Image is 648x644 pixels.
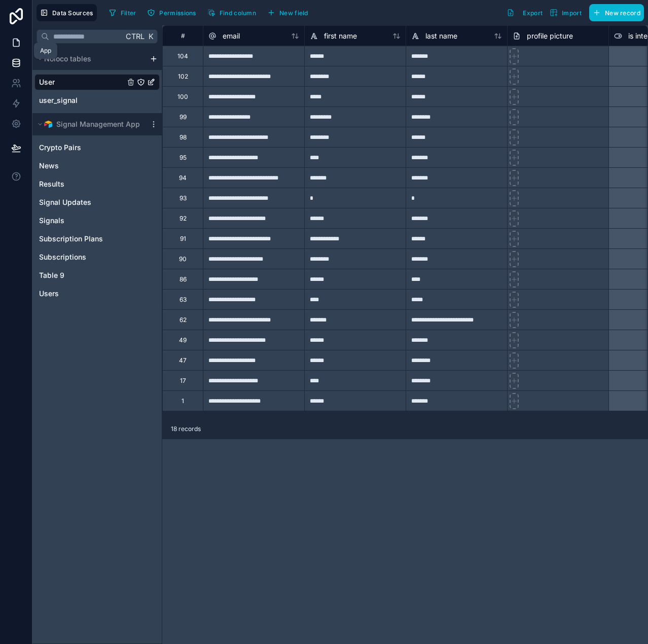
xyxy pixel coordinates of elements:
[143,5,203,20] a: Permissions
[179,255,187,263] div: 90
[523,9,543,17] span: Export
[179,194,187,202] div: 93
[52,9,93,17] span: Data Sources
[223,31,240,41] span: email
[40,47,51,55] div: App
[279,9,308,17] span: New field
[178,73,188,81] div: 102
[179,275,187,283] div: 86
[170,32,195,40] div: #
[527,31,573,41] span: profile picture
[425,31,457,41] span: last name
[179,133,187,141] div: 98
[171,425,201,433] span: 18 records
[562,9,582,17] span: Import
[605,9,640,17] span: New record
[143,5,199,20] button: Permissions
[121,9,136,17] span: Filter
[179,214,187,223] div: 92
[177,52,188,60] div: 104
[179,316,187,324] div: 62
[180,377,186,385] div: 17
[159,9,196,17] span: Permissions
[125,30,146,43] span: Ctrl
[177,93,188,101] div: 100
[179,296,187,304] div: 63
[264,5,312,20] button: New field
[37,4,97,21] button: Data Sources
[182,397,184,405] div: 1
[179,336,187,344] div: 49
[324,31,357,41] span: first name
[179,356,187,365] div: 47
[179,174,187,182] div: 94
[220,9,256,17] span: Find column
[585,4,644,21] a: New record
[105,5,140,20] button: Filter
[147,33,154,40] span: K
[179,154,187,162] div: 95
[180,235,186,243] div: 91
[589,4,644,21] button: New record
[503,4,546,21] button: Export
[204,5,260,20] button: Find column
[546,4,585,21] button: Import
[179,113,187,121] div: 99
